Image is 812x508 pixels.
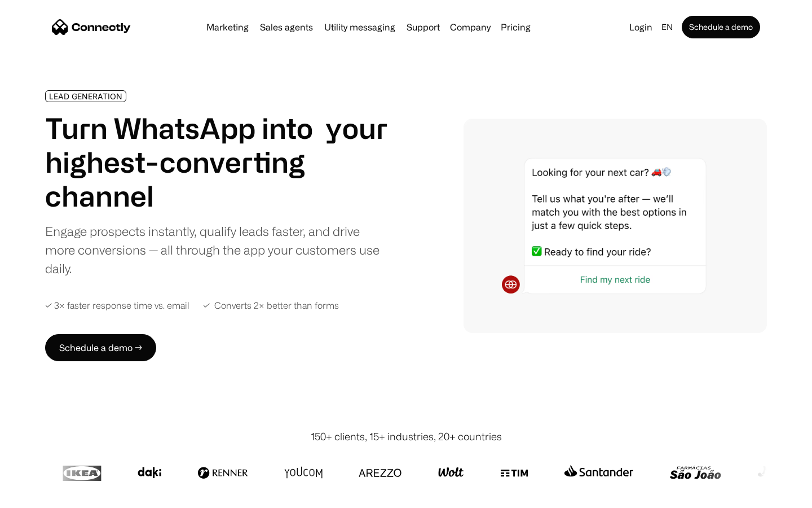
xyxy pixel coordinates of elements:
[496,23,535,32] a: Pricing
[49,92,122,100] div: LEAD GENERATION
[52,19,131,36] a: home
[657,19,679,35] div: en
[45,300,189,311] div: ✓ 3× faster response time vs. email
[661,19,673,35] div: en
[402,23,444,32] a: Support
[45,334,156,361] a: Schedule a demo →
[311,429,502,444] div: 150+ clients, 15+ industries, 20+ countries
[625,19,657,35] a: Login
[203,300,339,311] div: ✓ Converts 2× better than forms
[45,222,388,278] div: Engage prospects instantly, qualify leads faster, and drive more conversions — all through the ap...
[447,19,494,35] div: Company
[11,487,68,504] aside: Language selected: English
[682,16,760,38] a: Schedule a demo
[320,23,400,32] a: Utility messaging
[202,23,253,32] a: Marketing
[255,23,317,32] a: Sales agents
[45,111,388,213] h1: Turn WhatsApp into your highest-converting channel
[450,19,491,35] div: Company
[23,488,68,504] ul: Language list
